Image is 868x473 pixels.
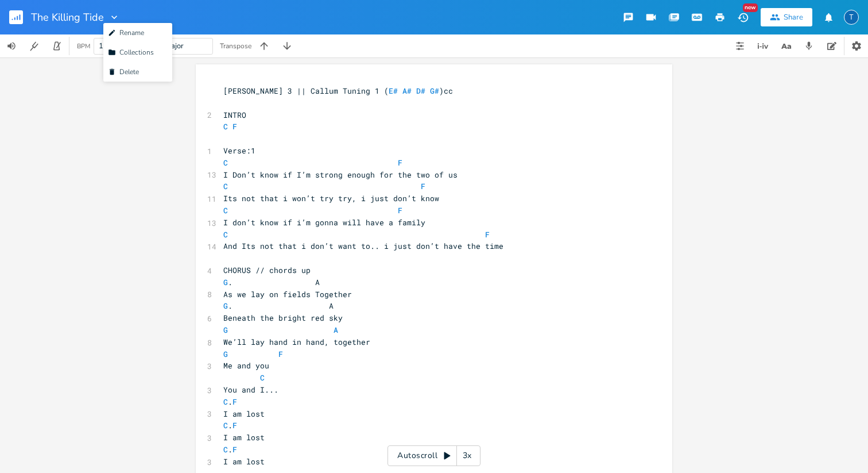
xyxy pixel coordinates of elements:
span: As we lay on fields Together [223,289,352,299]
span: C [223,205,228,216]
span: C [223,181,228,191]
span: D# [416,86,425,96]
span: F [398,205,402,216]
span: A# [402,86,412,96]
span: I Don’t know if I’m strong enough for the two of us [223,170,458,180]
span: F [421,181,425,191]
div: The Killing Tide [844,10,859,25]
span: C [223,420,228,430]
span: Collections [108,48,154,56]
span: Verse:1 [223,145,255,156]
span: I am lost [223,432,265,443]
div: Share [784,12,803,22]
div: BPM [77,43,90,49]
span: [PERSON_NAME] 3 || Callum Tuning 1 ( )cc [223,86,453,96]
span: C [223,157,228,168]
span: G [223,301,228,311]
span: You and I... [223,384,278,395]
span: C [223,229,228,240]
span: F [232,420,237,430]
span: . [223,397,237,407]
span: C [260,372,265,383]
span: . A [223,301,334,311]
span: And Its not that i don’t want to.. i just don’t have the time [223,241,503,251]
span: . A [223,277,320,287]
span: F [232,444,237,455]
span: G [223,325,228,335]
span: We’ll lay hand in hand, together [223,337,370,347]
span: I am lost [223,409,265,419]
div: New [743,3,758,12]
span: I don’t know if i’m gonna will have a family [223,217,425,228]
span: F [398,157,402,168]
div: 3x [457,445,478,466]
span: C [223,397,228,407]
button: Share [761,8,812,26]
span: Beneath the bright red sky [223,313,343,323]
span: F [232,121,237,132]
span: G [223,277,228,287]
span: . [223,420,237,430]
span: G# [430,86,439,96]
span: . [223,444,237,455]
div: Transpose [220,43,251,49]
span: E# [389,86,398,96]
span: C [223,444,228,455]
span: I am lost [223,456,265,467]
span: CHORUS // chords up [223,265,311,275]
span: Its not that i won’t try try, i just don’t know [223,193,439,203]
span: Me and you [223,360,269,371]
span: C [223,121,228,132]
button: New [731,7,754,28]
span: F [232,397,237,407]
span: F [278,349,283,359]
span: The Killing Tide [31,12,104,22]
span: G [223,349,228,359]
span: Delete [108,68,139,76]
span: F [485,229,490,240]
span: A [334,325,338,335]
span: INTRO [223,110,246,120]
button: T [844,4,859,30]
span: Rename [108,29,144,37]
div: Autoscroll [387,445,480,466]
